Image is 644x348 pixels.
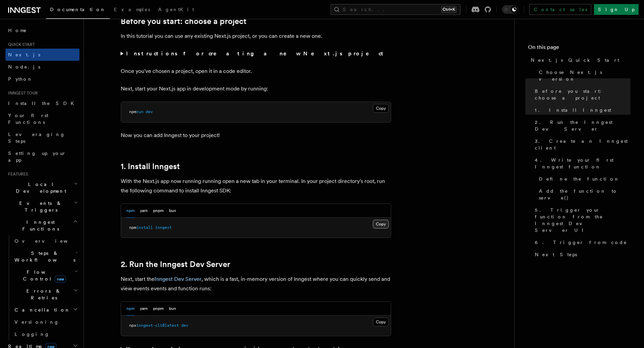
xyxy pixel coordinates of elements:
[5,24,79,36] a: Home
[5,147,79,166] a: Setting up your app
[15,238,84,244] span: Overview
[373,318,389,326] button: Copy
[5,49,79,61] a: Next.js
[5,61,79,73] a: Node.js
[12,288,73,301] span: Errors & Retries
[535,107,611,113] span: 1. Install Inngest
[536,173,630,185] a: Define the function
[531,57,619,63] span: Next.js Quick Start
[121,260,230,269] a: 2. Run the Inngest Dev Server
[532,204,630,236] a: 5. Trigger your function from the Inngest Dev Server UI
[8,101,78,106] span: Install the SDK
[136,225,153,230] span: install
[114,7,150,12] span: Examples
[5,73,79,85] a: Python
[136,109,143,114] span: run
[136,323,179,328] span: inngest-cli@latest
[532,236,630,248] a: 6. Trigger from code
[529,4,591,15] a: Contact sales
[8,76,33,82] span: Python
[8,113,48,125] span: Your first Functions
[12,247,79,266] button: Steps & Workflows
[8,151,66,163] span: Setting up your app
[181,323,188,328] span: dev
[5,128,79,147] a: Leveraging Steps
[12,250,75,263] span: Steps & Workflows
[5,42,35,47] span: Quick start
[129,109,136,114] span: npm
[5,235,79,340] div: Inngest Functions
[121,84,391,93] p: Next, start your Next.js app in development mode by running:
[502,5,518,14] button: Toggle dark mode
[12,235,79,247] a: Overview
[5,200,74,213] span: Events & Triggers
[12,328,79,340] a: Logging
[535,138,630,151] span: 3. Create an Inngest client
[154,2,198,18] a: AgentKit
[121,31,391,41] p: In this tutorial you can use any existing Next.js project, or you can create a new one.
[154,276,201,282] a: Inngest Dev Server
[126,204,135,218] button: npm
[8,52,40,57] span: Next.js
[15,331,50,337] span: Logging
[121,274,391,293] p: Next, start the , which is a fast, in-memory version of Inngest where you can quickly send and vi...
[539,69,630,82] span: Choose Next.js version
[169,302,176,316] button: bun
[373,104,389,113] button: Copy
[153,204,164,218] button: pnpm
[12,316,79,328] a: Versioning
[158,7,194,12] span: AgentKit
[129,225,136,230] span: npm
[532,135,630,154] a: 3. Create an Inngest client
[5,197,79,216] button: Events & Triggers
[535,119,630,132] span: 2. Run the Inngest Dev Server
[539,176,620,182] span: Define the function
[535,239,627,246] span: 6. Trigger from code
[46,2,110,19] a: Documentation
[121,49,391,58] summary: Instructions for creating a new Next.js project
[15,319,59,325] span: Versioning
[55,275,66,283] span: new
[8,64,40,70] span: Node.js
[373,220,389,229] button: Copy
[5,90,38,96] span: Inngest tour
[532,104,630,116] a: 1. Install Inngest
[528,43,630,54] h4: On this page
[50,7,106,12] span: Documentation
[441,6,456,13] kbd: Ctrl+K
[532,248,630,261] a: Next Steps
[121,131,391,140] p: Now you can add Inngest to your project!
[12,269,74,282] span: Flow Control
[8,27,27,34] span: Home
[121,162,180,171] a: 1. Install Inngest
[110,2,154,18] a: Examples
[12,266,79,285] button: Flow Controlnew
[536,66,630,85] a: Choose Next.js version
[8,132,65,144] span: Leveraging Steps
[532,85,630,104] a: Before you start: choose a project
[5,181,74,194] span: Local Development
[5,171,28,177] span: Features
[121,177,391,195] p: With the Next.js app now running running open a new tab in your terminal. In your project directo...
[535,207,630,234] span: 5. Trigger your function from the Inngest Dev Server UI
[532,116,630,135] a: 2. Run the Inngest Dev Server
[535,157,630,170] span: 4. Write your first Inngest function
[594,4,639,15] a: Sign Up
[535,88,630,101] span: Before you start: choose a project
[5,97,79,109] a: Install the SDK
[146,109,153,114] span: dev
[155,225,172,230] span: inngest
[535,251,577,258] span: Next Steps
[5,178,79,197] button: Local Development
[153,302,164,316] button: pnpm
[5,109,79,128] a: Your first Functions
[539,188,630,201] span: Add the function to serve()
[121,66,391,76] p: Once you've chosen a project, open it in a code editor.
[5,216,79,235] button: Inngest Functions
[536,185,630,204] a: Add the function to serve()
[5,219,73,232] span: Inngest Functions
[140,204,148,218] button: yarn
[331,4,460,15] button: Search...Ctrl+K
[169,204,176,218] button: bun
[140,302,148,316] button: yarn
